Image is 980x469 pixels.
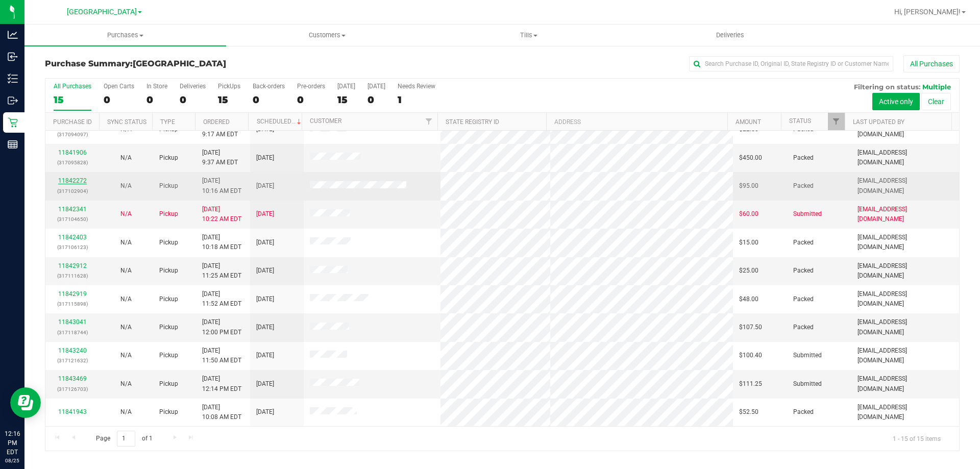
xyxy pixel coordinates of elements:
[739,379,762,389] span: $111.25
[446,118,499,126] a: State Registry ID
[367,83,385,90] div: [DATE]
[180,94,206,106] div: 0
[58,290,87,298] a: 11842919
[159,294,178,304] span: Pickup
[5,457,20,464] p: 08/25
[739,407,758,417] span: $52.50
[159,323,178,332] span: Pickup
[58,262,87,269] a: 11842912
[54,83,91,90] div: All Purchases
[107,118,146,126] a: Sync Status
[67,8,137,16] span: [GEOGRAPHIC_DATA]
[894,8,961,16] span: Hi, [PERSON_NAME]!
[24,31,226,40] span: Purchases
[120,153,132,163] button: N/A
[629,24,831,46] a: Deliveries
[736,118,761,126] a: Amount
[828,113,845,130] a: Filter
[146,94,167,106] div: 0
[52,356,93,365] p: (317121632)
[793,351,822,360] span: Submitted
[8,139,18,150] inline-svg: Reports
[739,153,762,163] span: $450.00
[202,148,238,167] span: [DATE] 9:37 AM EDT
[58,318,87,326] a: 11843041
[117,431,135,447] input: 1
[739,238,758,248] span: $15.00
[310,117,341,125] a: Customer
[120,266,132,276] button: N/A
[120,239,132,246] span: Not Applicable
[120,351,132,360] button: N/A
[253,83,285,90] div: Back-orders
[202,346,241,365] span: [DATE] 11:50 AM EDT
[52,328,93,337] p: (317118744)
[8,117,18,128] inline-svg: Retail
[120,210,132,217] span: Not Applicable
[689,56,893,71] input: Search Purchase ID, Original ID, State Registry ID or Customer Name...
[202,205,241,224] span: [DATE] 10:22 AM EDT
[120,379,132,389] button: N/A
[120,324,132,331] span: Not Applicable
[337,94,355,106] div: 15
[52,158,93,167] p: (317095828)
[739,294,758,304] span: $48.00
[428,31,629,40] span: Tills
[180,83,206,90] div: Deliveries
[256,379,274,389] span: [DATE]
[45,59,350,68] h3: Purchase Summary:
[5,429,20,457] p: 12:16 PM EDT
[52,186,93,196] p: (317102904)
[8,73,18,84] inline-svg: Inventory
[256,153,274,163] span: [DATE]
[793,238,814,248] span: Packed
[739,351,762,360] span: $100.40
[857,205,953,224] span: [EMAIL_ADDRESS][DOMAIN_NAME]
[202,289,241,309] span: [DATE] 11:52 AM EDT
[52,130,93,139] p: (317094097)
[256,351,274,360] span: [DATE]
[885,431,949,446] span: 1 - 15 of 15 items
[256,238,274,248] span: [DATE]
[120,182,132,189] span: Not Applicable
[52,242,93,252] p: (317106123)
[297,94,325,106] div: 0
[202,374,241,393] span: [DATE] 12:14 PM EDT
[10,387,41,418] iframe: Resource center
[857,233,953,252] span: [EMAIL_ADDRESS][DOMAIN_NAME]
[52,271,93,281] p: (317111628)
[337,83,355,90] div: [DATE]
[793,209,822,219] span: Submitted
[120,408,132,415] span: Not Applicable
[739,209,758,219] span: $60.00
[793,323,814,332] span: Packed
[159,407,178,417] span: Pickup
[87,431,161,447] span: Page of 1
[367,94,385,106] div: 0
[159,238,178,248] span: Pickup
[202,403,241,422] span: [DATE] 10:08 AM EDT
[853,118,904,126] a: Last Updated By
[256,323,274,332] span: [DATE]
[58,206,87,213] a: 11842341
[857,403,953,422] span: [EMAIL_ADDRESS][DOMAIN_NAME]
[120,181,132,191] button: N/A
[857,261,953,281] span: [EMAIL_ADDRESS][DOMAIN_NAME]
[8,30,18,40] inline-svg: Analytics
[398,83,435,90] div: Needs Review
[120,407,132,417] button: N/A
[857,374,953,393] span: [EMAIL_ADDRESS][DOMAIN_NAME]
[160,118,175,126] a: Type
[857,148,953,167] span: [EMAIL_ADDRESS][DOMAIN_NAME]
[159,209,178,219] span: Pickup
[739,323,762,332] span: $107.50
[159,266,178,276] span: Pickup
[120,209,132,219] button: N/A
[53,118,92,126] a: Purchase ID
[857,289,953,309] span: [EMAIL_ADDRESS][DOMAIN_NAME]
[872,93,920,110] button: Active only
[922,83,951,91] span: Multiple
[297,83,325,90] div: Pre-orders
[54,94,91,106] div: 15
[226,24,428,46] a: Customers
